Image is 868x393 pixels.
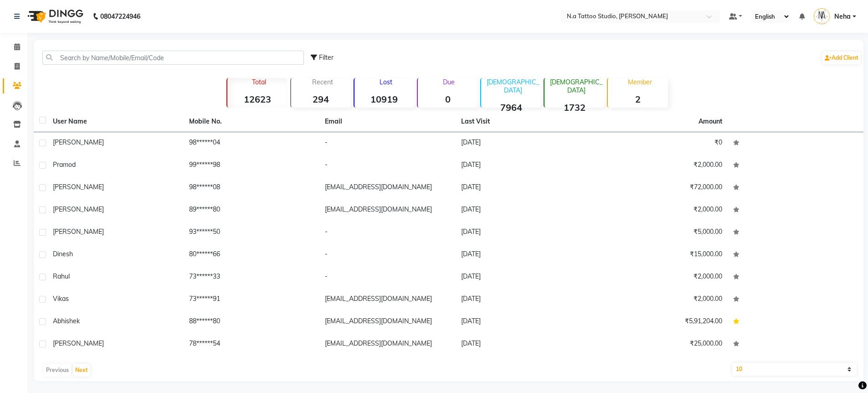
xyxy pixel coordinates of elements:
span: Neha [834,12,851,21]
td: [DATE] [456,289,592,311]
td: ₹2,000.00 [591,199,728,222]
td: ₹5,91,204.00 [591,311,728,333]
span: Pramod [53,160,76,169]
td: [EMAIL_ADDRESS][DOMAIN_NAME] [319,199,456,222]
th: Amount [693,111,728,132]
th: Last Visit [456,111,592,132]
td: [EMAIL_ADDRESS][DOMAIN_NAME] [319,333,456,356]
td: [EMAIL_ADDRESS][DOMAIN_NAME] [319,289,456,311]
span: Abhishek [53,317,80,325]
span: [PERSON_NAME] [53,138,104,146]
button: Next [73,364,90,377]
strong: 10919 [354,93,414,105]
input: Search by Name/Mobile/Email/Code [42,51,304,65]
td: [DATE] [456,311,592,333]
td: [EMAIL_ADDRESS][DOMAIN_NAME] [319,177,456,199]
img: Neha [814,8,830,24]
span: Vikas [53,295,69,303]
td: ₹5,000.00 [591,222,728,244]
td: [DATE] [456,155,592,177]
strong: 2 [608,93,668,105]
p: Due [420,78,478,86]
span: Rahul [53,272,70,280]
p: Lost [358,78,414,86]
td: ₹15,000.00 [591,244,728,266]
td: ₹0 [591,132,728,155]
td: - [319,132,456,155]
strong: 7964 [481,102,541,113]
td: - [319,266,456,289]
td: [DATE] [456,222,592,244]
span: Dinesh [53,250,73,258]
strong: 0 [418,93,478,105]
td: ₹2,000.00 [591,155,728,177]
strong: 1732 [544,102,604,113]
span: [PERSON_NAME] [53,205,104,213]
td: [DATE] [456,199,592,222]
p: [DEMOGRAPHIC_DATA] [548,78,604,94]
td: ₹2,000.00 [591,289,728,311]
b: 08047224946 [100,4,140,29]
th: Email [319,111,456,132]
td: [DATE] [456,244,592,266]
a: Add Client [822,52,861,64]
span: Filter [319,53,334,62]
p: [DEMOGRAPHIC_DATA] [485,78,541,94]
td: - [319,244,456,266]
th: User Name [47,111,184,132]
td: [EMAIL_ADDRESS][DOMAIN_NAME] [319,311,456,333]
strong: 12623 [227,93,287,105]
td: ₹72,000.00 [591,177,728,199]
td: [DATE] [456,132,592,155]
td: [DATE] [456,333,592,356]
p: Member [611,78,668,86]
span: [PERSON_NAME] [53,183,104,191]
img: logo [23,4,86,29]
p: Recent [295,78,351,86]
span: [PERSON_NAME] [53,228,104,236]
td: - [319,155,456,177]
strong: 294 [291,93,351,105]
td: [DATE] [456,177,592,199]
th: Mobile No. [184,111,320,132]
td: ₹2,000.00 [591,266,728,289]
td: ₹25,000.00 [591,333,728,356]
span: [PERSON_NAME] [53,339,104,347]
td: - [319,222,456,244]
p: Total [231,78,287,86]
td: [DATE] [456,266,592,289]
